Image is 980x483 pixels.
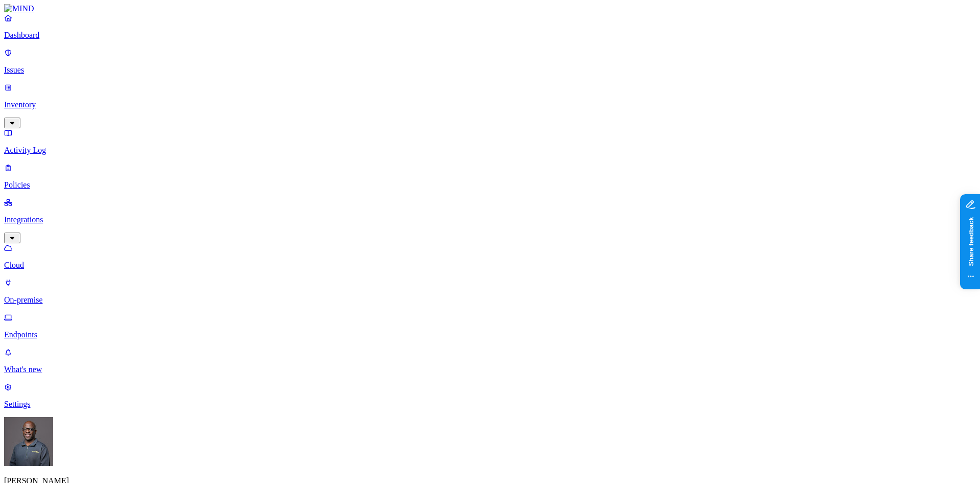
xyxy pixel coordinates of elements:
[4,278,976,305] a: On-premise
[4,243,976,270] a: Cloud
[4,128,976,155] a: Activity Log
[4,83,976,127] a: Inventory
[4,180,976,190] p: Policies
[4,330,976,339] p: Endpoints
[4,400,976,409] p: Settings
[4,295,976,305] p: On-premise
[4,163,976,190] a: Policies
[4,65,976,75] p: Issues
[4,13,976,40] a: Dashboard
[4,417,53,466] img: Gregory Thomas
[4,4,976,13] a: MIND
[4,146,976,155] p: Activity Log
[4,198,976,242] a: Integrations
[4,365,976,374] p: What's new
[4,382,976,409] a: Settings
[4,215,976,224] p: Integrations
[4,100,976,109] p: Inventory
[4,48,976,75] a: Issues
[4,313,976,339] a: Endpoints
[4,4,34,13] img: MIND
[4,31,976,40] p: Dashboard
[4,348,976,374] a: What's new
[4,261,976,270] p: Cloud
